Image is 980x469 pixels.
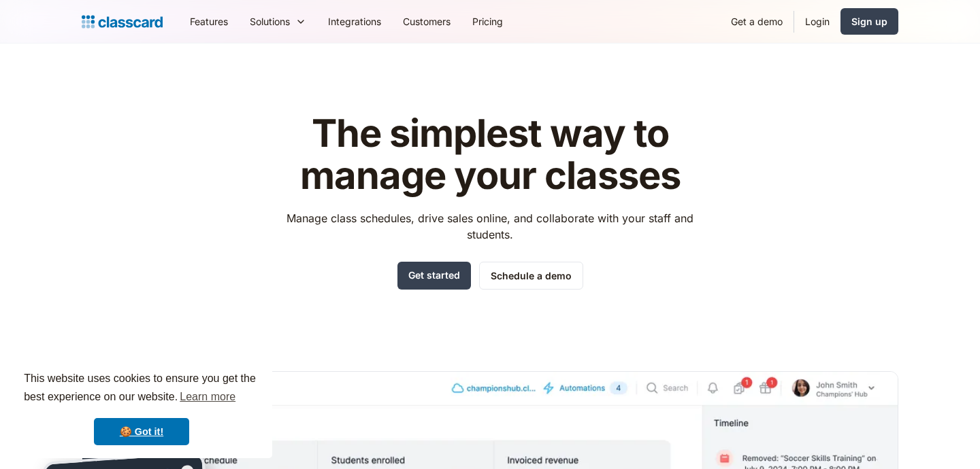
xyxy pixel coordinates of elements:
[840,8,898,35] a: Sign up
[461,6,514,37] a: Pricing
[82,12,163,31] a: home
[794,6,840,37] a: Login
[392,6,461,37] a: Customers
[720,6,794,37] a: Get a demo
[239,6,317,37] div: Solutions
[250,14,290,29] div: Solutions
[274,113,706,196] h1: The simplest way to manage your classes
[11,358,272,458] div: cookieconsent
[179,6,239,37] a: Features
[397,262,471,290] a: Get started
[479,262,583,290] a: Schedule a demo
[317,6,392,37] a: Integrations
[274,210,706,243] p: Manage class schedules, drive sales online, and collaborate with your staff and students.
[178,387,238,407] a: learn more about cookies
[94,418,189,445] a: dismiss cookie message
[24,370,259,407] span: This website uses cookies to ensure you get the best experience on our website.
[851,14,887,29] div: Sign up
